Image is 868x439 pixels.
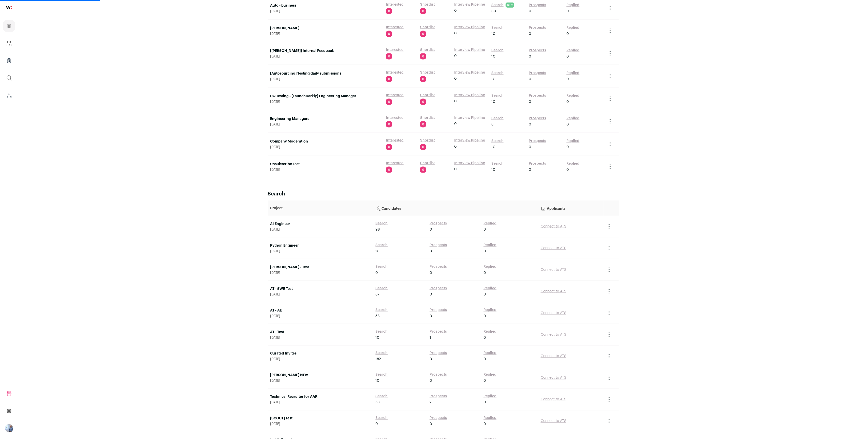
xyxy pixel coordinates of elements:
button: Project Actions [607,73,613,79]
span: 0 [483,378,486,384]
span: 0 [420,8,426,14]
a: Replied [483,243,496,248]
a: Interested [386,93,404,98]
span: 0 [483,249,486,254]
span: 0 [454,53,457,59]
a: Prospects [430,372,447,377]
span: 0 [566,145,569,150]
span: 0 [483,422,486,427]
a: [PERSON_NAME] NEw [270,373,371,378]
a: Shortlist [420,138,435,143]
a: Connect to ATS [541,311,566,315]
span: 0 [430,422,432,427]
a: Replied [483,351,496,356]
a: Prospects [430,286,447,291]
a: Prospects [529,48,546,53]
button: Project Actions [607,28,613,34]
span: [DATE] [270,422,371,426]
a: Connect to ATS [541,246,566,250]
span: 10 [491,145,495,150]
a: Search [491,161,504,166]
a: Replied [566,93,579,98]
p: Project [270,206,371,211]
a: Unsubscribe Test [270,162,381,167]
a: Prospects [529,138,546,144]
a: Search [376,221,388,226]
a: AT - AE [270,308,371,313]
span: 0 [454,167,457,172]
span: 0 [454,31,457,36]
a: Curated Invites [270,351,371,356]
a: Replied [566,161,579,166]
button: Project Actions [606,245,612,251]
span: [DATE] [270,77,381,81]
a: Shortlist [420,93,435,98]
span: 98 [376,227,380,232]
a: Prospects [430,329,447,334]
a: Python Engineer [270,243,371,248]
a: Search [376,243,388,248]
a: Replied [483,221,496,226]
span: 0 [386,31,392,37]
a: Prospects [430,221,447,226]
a: Auto - business [270,3,381,8]
span: 56 [376,400,380,405]
a: Replied [483,307,496,313]
a: AT - SWE Test [270,286,371,291]
a: Search [376,264,388,269]
a: Search [491,116,504,121]
a: Interested [386,115,404,120]
a: Search [376,307,388,313]
span: 0 [483,227,486,232]
span: 10 [376,335,380,340]
button: Open dropdown [5,424,13,432]
span: 0 [529,54,532,59]
a: Connect to ATS [541,419,566,423]
span: 0 [529,77,532,82]
a: [[PERSON_NAME]] Internal Feedback [270,48,381,53]
a: Search [491,25,504,30]
a: Prospects [430,307,447,313]
button: Project Actions [606,288,612,294]
span: 87 [376,292,379,297]
span: 56 [376,314,380,319]
a: Search [376,372,388,377]
a: Search [491,70,504,76]
span: 0 [420,99,426,105]
a: Prospects [430,394,447,399]
a: Interview Pipeline [454,161,485,166]
h2: Search [268,190,619,197]
span: 0 [386,8,392,14]
span: 0 [430,249,432,254]
a: AT - Test [270,330,371,335]
a: Replied [483,416,496,421]
a: Interview Pipeline [454,93,485,98]
span: 0 [566,99,569,104]
a: Connect to ATS [541,268,566,272]
a: Prospects [529,93,546,98]
span: 0 [529,31,532,36]
a: Interview Pipeline [454,115,485,120]
a: [PERSON_NAME] - Test [270,265,371,270]
a: Prospects [430,416,447,421]
span: 10 [491,167,495,172]
p: Applicants [541,203,601,213]
span: 0 [386,76,392,82]
span: 0 [483,314,486,319]
a: Connect to ATS [541,290,566,293]
img: wellfound-shorthand-0d5821cbd27db2630d0214b213865d53afaa358527fdda9d0ea32b1df1b89c2c.svg [6,6,12,9]
span: [DATE] [270,32,381,36]
a: Interested [386,47,404,52]
span: 0 [529,167,532,172]
a: Search [376,416,388,421]
span: 0 [430,357,432,362]
button: Project Actions [606,375,612,381]
a: Search [376,394,388,399]
span: 2 [430,400,432,405]
span: 0 [376,270,378,275]
a: Replied [483,264,496,269]
button: Project Actions [606,223,612,230]
a: Search [376,286,388,291]
a: Connect to ATS [541,225,566,228]
a: Interested [386,138,404,143]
